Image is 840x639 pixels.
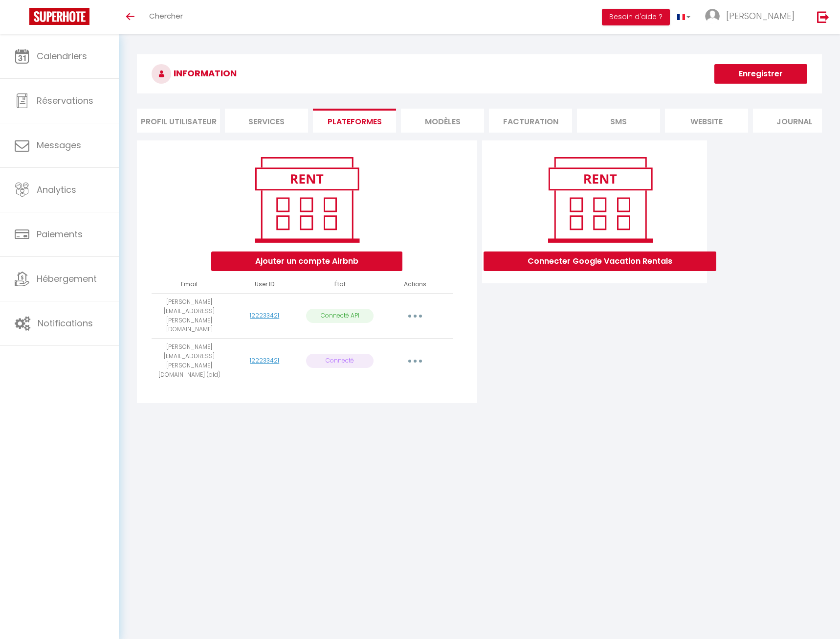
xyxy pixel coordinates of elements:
span: Notifications [38,317,93,329]
li: Journal [753,109,836,133]
img: logout [817,11,829,23]
h3: INFORMATION [137,54,822,93]
img: ... [705,9,720,23]
span: Analytics [37,183,76,196]
td: [PERSON_NAME][EMAIL_ADDRESS][PERSON_NAME][DOMAIN_NAME] (old) [152,339,227,384]
li: MODÈLES [401,109,484,133]
span: Messages [37,139,81,151]
span: Chercher [149,11,183,21]
li: Facturation [489,109,572,133]
a: 122233421 [250,311,279,319]
span: Calendriers [37,50,87,62]
img: rent.png [538,153,663,247]
span: Hébergement [37,273,97,285]
span: Paiements [37,228,83,240]
li: Profil Utilisateur [137,109,220,133]
li: website [665,109,748,133]
th: Actions [377,276,453,293]
th: User ID [227,276,302,293]
li: Services [225,109,308,133]
td: [PERSON_NAME][EMAIL_ADDRESS][PERSON_NAME][DOMAIN_NAME] [152,293,227,338]
button: Besoin d'aide ? [602,9,670,25]
th: État [302,276,377,293]
button: Enregistrer [714,64,807,84]
button: Ajouter un compte Airbnb [211,251,402,271]
a: 122233421 [250,356,279,365]
img: rent.png [244,153,369,247]
span: [PERSON_NAME] [726,10,795,22]
span: Réservations [37,94,93,107]
p: Connecté [306,354,374,368]
img: Super Booking [29,8,89,25]
li: SMS [577,109,660,133]
button: Connecter Google Vacation Rentals [484,251,716,271]
th: Email [152,276,227,293]
p: Connecté API [306,309,374,323]
li: Plateformes [313,109,396,133]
